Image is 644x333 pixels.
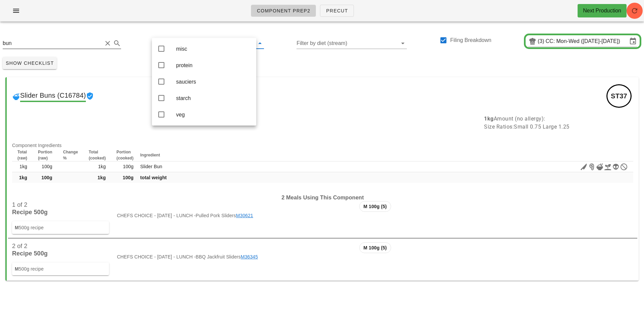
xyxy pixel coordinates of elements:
td: total weight [139,172,317,183]
th: Total (raw) [12,149,33,161]
th: Change % [58,149,84,161]
a: Component Prep2 [251,5,316,17]
td: 1kg [83,172,111,183]
div: sauciers [176,79,251,85]
div: Component Ingredients [7,136,639,188]
th: Portion (cooked) [111,149,139,161]
button: Show Checklist [3,57,57,69]
button: Clear Search [104,39,112,47]
span: Chefs Choice - [DATE] - lunch - [117,254,196,259]
div: ST37 [606,84,632,108]
div: 500g recipe [12,221,109,234]
p: Recipe 500g [12,208,109,216]
div: veg [176,111,251,118]
td: 1kg [83,161,111,172]
p: Recipe 500g [12,250,109,257]
th: Total (cooked) [83,149,111,161]
a: M30621 [236,213,253,218]
span: BBQ Jackfruit Sliders [196,254,258,259]
span: 100g [123,164,134,169]
div: 500g recipe [12,263,109,275]
div: (3) [538,38,546,45]
td: 100g [33,172,58,183]
td: 1kg [12,172,33,183]
span: Component Prep2 [257,8,311,13]
strong: M [15,225,19,230]
span: M 100g (5) [364,243,387,253]
span: 1 of 2 [12,201,28,208]
strong: M [15,266,19,272]
label: Filing Breakdown [450,37,491,44]
span: M 100g (5) [364,201,387,211]
a: M36345 [241,254,258,259]
div: protein [176,62,251,68]
th: Ingredient [139,149,317,161]
td: 100g [111,172,139,183]
div: Amount (no allergy): Size Ratios: Small 0.75 Large 1.25 [480,111,637,135]
b: 1kg [484,115,494,122]
span: Slider Bun [140,164,162,169]
div: Next Production [583,7,621,15]
div: misc [176,46,251,52]
span: Show Checklist [5,60,54,66]
span: Chefs Choice - [DATE] - lunch - [117,213,196,218]
span: Precut [326,8,348,13]
span: 2 of 2 [12,243,28,249]
a: Precut [320,5,354,17]
th: Portion (raw) [33,149,58,161]
div: starch [176,95,251,101]
td: 100g [33,161,58,172]
span: Pulled Pork Sliders [196,213,253,218]
div: Filter by diet (stream) [297,38,407,49]
td: 1kg [12,161,33,172]
h3: 2 Meals Using This Component [12,194,633,201]
span: Slider Buns (C16784) [20,90,86,102]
